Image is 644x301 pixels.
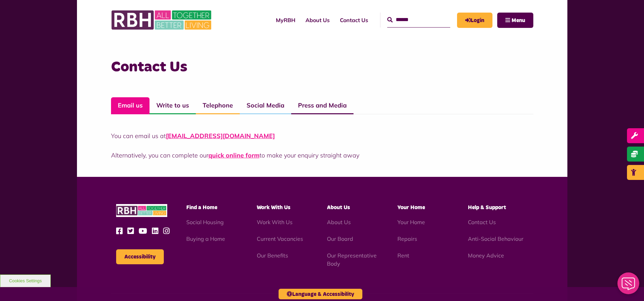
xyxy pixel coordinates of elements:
[111,97,150,114] a: Email us
[497,13,533,28] button: Navigation
[327,205,350,210] span: About Us
[387,13,450,27] input: Search
[111,151,533,160] p: Alternatively, you can complete our to make your enquiry straight away
[186,235,225,242] a: Buying a Home
[111,57,533,77] h3: Contact Us
[279,289,362,299] button: Language & Accessibility
[208,151,260,159] a: quick online form
[397,219,425,225] a: Your Home
[468,252,504,259] a: Money Advice
[257,219,293,225] a: Work With Us
[257,205,290,210] span: Work With Us
[257,252,288,259] a: Our Benefits
[291,97,354,114] a: Press and Media
[111,7,213,33] img: RBH
[196,97,240,114] a: Telephone
[327,252,377,267] a: Our Representative Body
[186,219,224,225] a: Social Housing
[397,252,409,259] a: Rent
[397,235,417,242] a: Repairs
[271,11,300,29] a: MyRBH
[512,18,525,23] span: Menu
[397,205,425,210] span: Your Home
[111,131,533,140] p: You can email us at
[468,235,523,242] a: Anti-Social Behaviour
[150,97,196,114] a: Write to us
[257,235,303,242] a: Current Vacancies
[327,235,353,242] a: Our Board
[327,219,351,225] a: About Us
[166,132,275,140] a: [EMAIL_ADDRESS][DOMAIN_NAME]
[240,97,291,114] a: Social Media
[468,205,506,210] span: Help & Support
[300,11,335,29] a: About Us
[116,249,164,264] button: Accessibility
[186,205,217,210] span: Find a Home
[613,270,644,301] iframe: Netcall Web Assistant for live chat
[468,219,496,225] a: Contact Us
[116,204,167,217] img: RBH
[335,11,373,29] a: Contact Us
[457,13,492,28] a: MyRBH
